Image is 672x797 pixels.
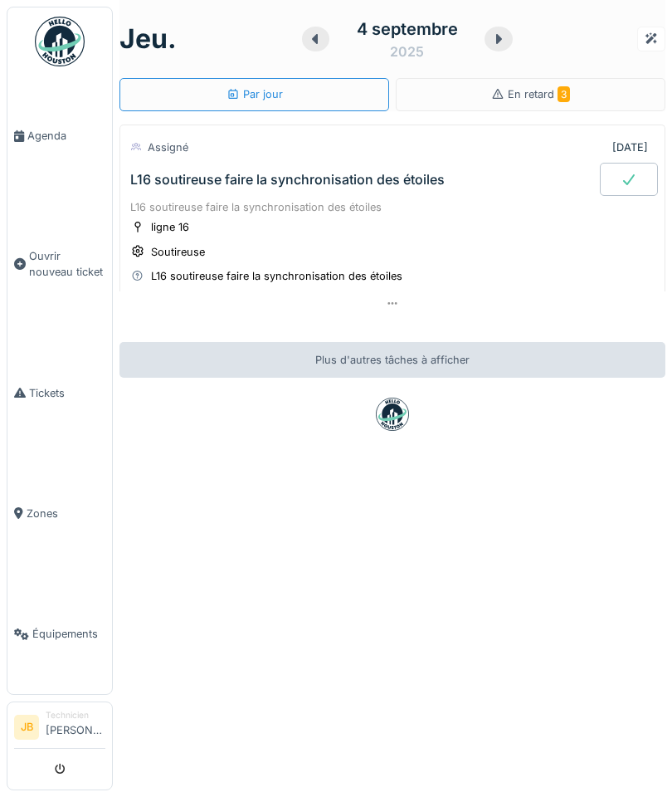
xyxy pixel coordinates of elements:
div: L16 soutireuse faire la synchronisation des étoiles [151,268,402,284]
span: Tickets [29,385,105,401]
div: L16 soutireuse faire la synchronisation des étoiles [130,199,655,215]
a: Tickets [7,333,112,453]
span: Ouvrir nouveau ticket [29,248,105,280]
div: 2025 [390,42,424,61]
div: ligne 16 [151,219,189,235]
span: En retard [508,88,570,100]
span: 3 [558,86,570,102]
div: 4 septembre [357,17,458,42]
a: Zones [7,453,112,574]
span: Équipements [32,626,105,642]
div: Assigné [148,139,188,155]
a: JB Technicien[PERSON_NAME] [14,709,105,749]
li: JB [14,715,39,740]
a: Équipements [7,574,112,694]
div: [DATE] [612,139,648,155]
div: Plus d'autres tâches à afficher [119,342,665,378]
a: Ouvrir nouveau ticket [7,196,112,332]
a: Agenda [7,76,112,196]
h1: jeu. [119,23,177,55]
span: Agenda [27,128,105,144]
img: Badge_color-CXgf-gQk.svg [35,17,85,66]
div: L16 soutireuse faire la synchronisation des étoiles [130,172,445,188]
div: Soutireuse [151,244,205,260]
img: badge-BVDL4wpA.svg [376,398,409,431]
li: [PERSON_NAME] [46,709,105,745]
span: Zones [27,506,105,521]
div: Par jour [226,86,283,102]
div: Technicien [46,709,105,721]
